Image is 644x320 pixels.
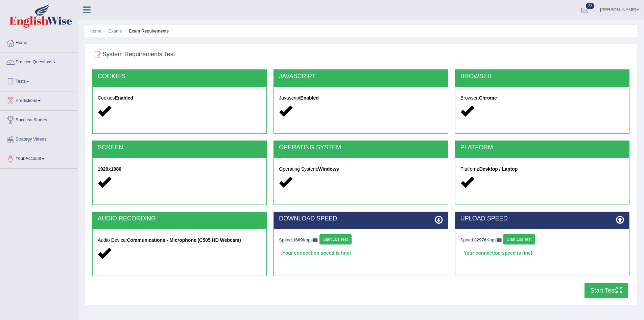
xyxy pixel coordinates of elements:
[279,73,443,80] h2: JAVASCRIPT
[98,215,261,222] h2: AUDIO RECORDING
[460,215,624,222] h2: UPLOAD SPEED
[279,167,443,172] h5: Operating System:
[90,28,101,34] a: Home
[115,95,133,101] strong: Enabled
[279,95,443,101] h5: Javascript
[0,130,77,147] a: Strategy Videos
[460,95,624,101] h5: Browser:
[460,248,624,258] div: Your connection speed is fine!
[127,237,241,243] strong: Communications - Microphone (C505 HD Webcam)
[460,144,624,151] h2: PLATFORM
[279,144,443,151] h2: OPERATING SYSTEM
[0,111,77,128] a: Success Stories
[109,28,122,34] a: Exams
[98,95,261,101] h5: Cookies
[98,166,121,172] strong: 1920x1080
[585,283,628,298] button: Start Test
[319,234,352,244] button: Start 10s Test
[0,149,77,166] a: Your Account
[98,144,261,151] h2: SCREEN
[313,238,318,242] img: ajax-loader-fb-connection.gif
[460,234,624,246] div: Speed: Kbps
[279,215,443,222] h2: DOWNLOAD SPEED
[0,34,77,50] a: Home
[318,166,339,172] strong: Windows
[98,238,261,243] h5: Audio Device:
[0,72,77,89] a: Tests
[460,73,624,80] h2: BROWSER
[92,49,175,60] h2: System Requirements Test
[0,91,77,108] a: Predictions
[497,238,502,242] img: ajax-loader-fb-connection.gif
[0,53,77,70] a: Practice Questions
[98,73,261,80] h2: COOKIES
[300,95,318,101] strong: Enabled
[474,237,486,242] strong: 32976
[460,167,624,172] h5: Platform:
[293,237,303,242] strong: 1609
[279,234,443,246] div: Speed: Kbps
[479,166,518,172] strong: Desktop / Laptop
[123,28,169,34] li: Exam Requirements
[503,234,535,244] button: Start 10s Test
[479,95,497,101] strong: Chrome
[279,248,443,258] div: Your connection speed is fine!
[586,3,594,9] span: 22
